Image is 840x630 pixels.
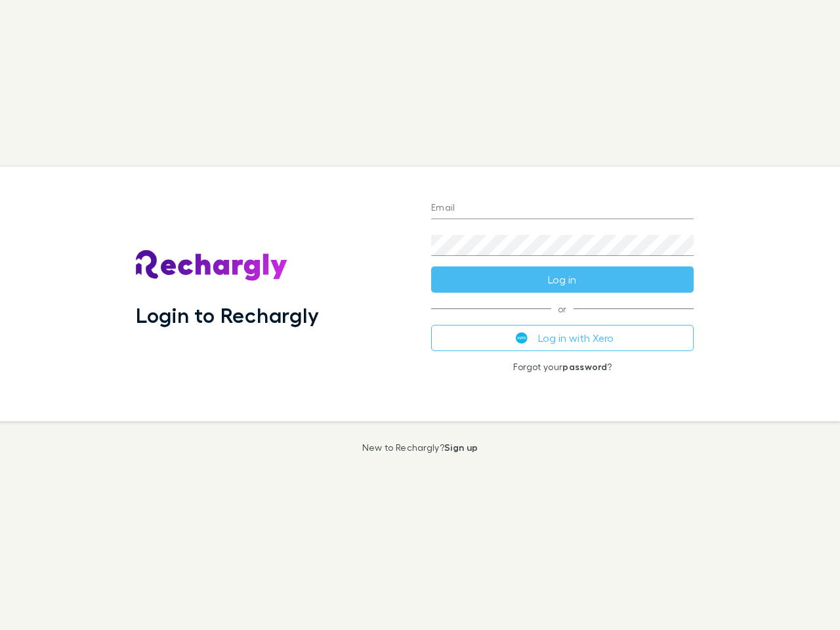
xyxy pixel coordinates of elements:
a: Sign up [444,442,478,453]
p: Forgot your ? [431,362,694,372]
p: New to Rechargly? [362,442,478,453]
a: password [562,361,607,372]
span: or [431,308,694,309]
img: Xero's logo [516,332,528,344]
h1: Login to Rechargly [136,303,319,327]
button: Log in [431,266,694,293]
img: Rechargly's Logo [136,250,288,282]
button: Log in with Xero [431,325,694,351]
